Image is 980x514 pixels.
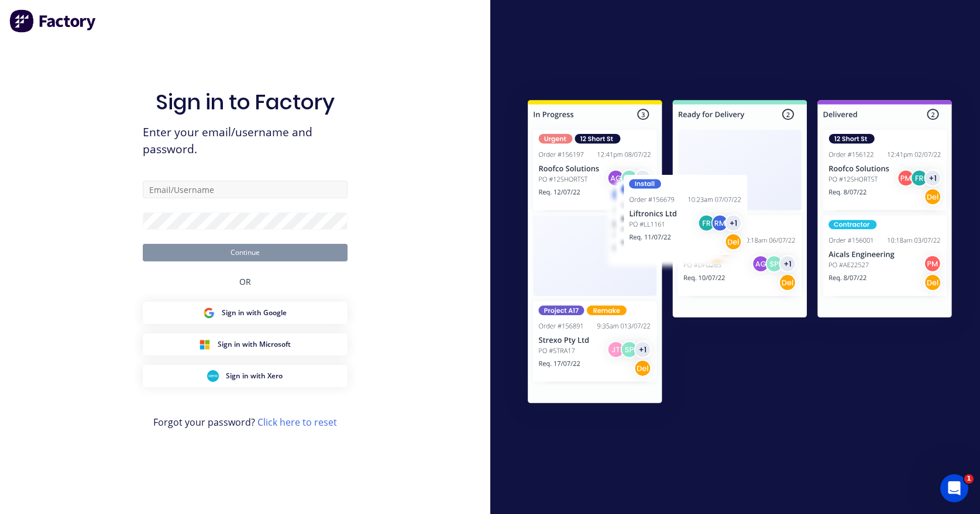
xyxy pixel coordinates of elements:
a: Click here to reset [257,416,337,429]
button: Xero Sign inSign in with Xero [143,365,348,387]
img: Xero Sign in [207,370,219,382]
span: Enter your email/username and password. [143,124,348,158]
div: OR [239,261,251,302]
img: Microsoft Sign in [199,339,211,350]
h1: Sign in to Factory [156,89,335,115]
span: Sign in with Xero [226,371,283,381]
input: Email/Username [143,181,348,198]
span: 1 [964,474,974,484]
span: Forgot your password? [153,415,337,429]
img: Factory [9,9,97,33]
img: Google Sign in [203,307,215,319]
iframe: Intercom live chat [940,474,968,502]
button: Microsoft Sign inSign in with Microsoft [143,333,348,356]
img: Sign in [502,77,978,431]
span: Sign in with Microsoft [218,339,291,350]
button: Continue [143,244,348,261]
button: Google Sign inSign in with Google [143,302,348,324]
span: Sign in with Google [222,308,287,318]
